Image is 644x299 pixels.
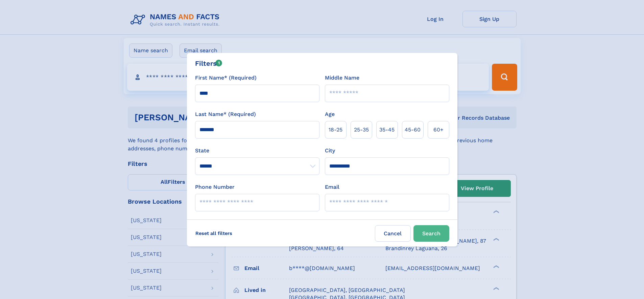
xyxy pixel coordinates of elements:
[325,183,339,191] label: Email
[325,74,359,82] label: Middle Name
[325,110,335,118] label: Age
[195,110,256,118] label: Last Name* (Required)
[375,225,411,242] label: Cancel
[354,126,369,134] span: 25‑35
[195,147,319,155] label: State
[379,126,395,134] span: 35‑45
[325,147,335,155] label: City
[413,225,449,242] button: Search
[195,58,222,68] div: Filters
[329,126,342,134] span: 18‑25
[191,225,237,241] label: Reset all filters
[195,74,257,82] label: First Name* (Required)
[195,183,235,191] label: Phone Number
[433,126,444,134] span: 60+
[405,126,421,134] span: 45‑60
